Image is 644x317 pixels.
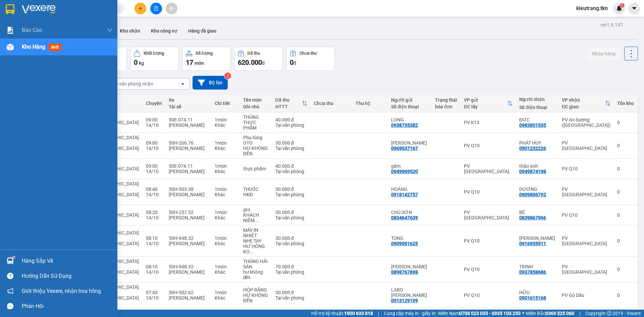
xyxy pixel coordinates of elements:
[182,47,231,71] button: Số lượng17món
[464,104,507,109] div: ĐC lấy
[562,235,610,246] div: PV [GEOGRAPHIC_DATA]
[562,187,610,197] div: PV [GEOGRAPHIC_DATA]
[275,140,307,146] div: 30.000 đ
[391,210,428,215] div: CHÚ SƠN
[13,256,15,258] sup: 1
[243,227,269,238] div: MÁY IN NHIỆT
[215,210,236,215] div: 1 món
[300,51,317,56] div: Chưa thu
[519,169,546,174] div: 0949874198
[391,264,428,269] div: kim anh
[526,310,574,317] span: Miền Bắc
[617,143,634,148] div: 0
[250,249,254,254] span: ...
[519,192,546,197] div: 0909806792
[519,269,546,275] div: 0937858686
[519,295,546,301] div: 0901615168
[562,293,610,298] div: PV Gò Dầu
[146,146,162,151] div: 14/10
[7,303,13,309] span: message
[255,218,259,223] span: ...
[243,269,269,280] div: hư không đền
[169,192,208,197] div: [PERSON_NAME]
[290,58,293,66] span: 0
[519,105,555,110] div: Số điện thoại
[275,241,307,246] div: Tại văn phòng
[134,58,138,66] span: 0
[579,310,580,317] span: |
[215,169,236,174] div: Khác
[139,60,144,66] span: kg
[275,192,307,197] div: Tại văn phòng
[275,210,307,215] div: 30.000 đ
[562,97,605,103] div: VP nhận
[600,21,623,29] div: ver 1.8.147
[7,288,13,294] span: notification
[243,259,269,269] div: THÙNG HẢI SẢN
[438,310,521,317] span: Miền Nam
[243,287,269,293] div: HỘP RĂNG
[49,44,61,51] span: mới
[293,60,296,66] span: đ
[22,256,112,266] div: Hàng sắp về
[275,295,307,301] div: Tại văn phòng
[215,101,236,106] div: Chi tiết
[617,238,634,244] div: 0
[519,163,555,169] div: thảo anh
[391,140,428,146] div: QUANG HƯNG
[262,60,265,66] span: đ
[215,264,236,269] div: 1 món
[22,301,112,311] div: Phản hồi
[169,290,208,295] div: 50H-502.62
[519,241,546,246] div: 0916955911
[146,215,162,220] div: 14/10
[391,215,418,220] div: 0834647639
[169,163,208,169] div: 50E-074.11
[7,44,14,51] img: warehouse-icon
[275,187,307,192] div: 30.000 đ
[169,269,208,275] div: [PERSON_NAME]
[243,192,269,197] div: HKĐ
[169,264,208,269] div: 50H-948.32
[631,5,637,11] span: caret-down
[144,51,164,56] div: Khối lượng
[562,212,610,218] div: PV Q10
[215,269,236,275] div: Khác
[519,290,555,295] div: HỮU
[243,187,269,192] div: THUỐC
[154,6,158,11] span: file-add
[6,4,14,14] img: logo-vxr
[384,310,436,317] span: Cung cấp máy in - giấy in:
[519,140,555,146] div: PHÁT HUY
[519,210,555,215] div: BÉ
[435,97,457,103] div: Trạng thái
[461,95,516,112] th: Toggle SortBy
[272,95,311,112] th: Toggle SortBy
[519,97,555,102] div: Người nhận
[344,311,373,316] strong: 1900 633 818
[562,104,605,109] div: ĐC giao
[617,212,634,218] div: 0
[275,97,302,103] div: Đã thu
[464,210,513,220] div: PV [GEOGRAPHIC_DATA]
[146,264,162,269] div: 08:10
[522,312,524,315] span: ⚪️
[7,27,14,34] img: solution-icon
[391,187,428,192] div: HOÀNG
[146,241,162,246] div: 14/10
[215,122,236,128] div: Khác
[169,187,208,192] div: 50H-503.38
[275,104,302,109] div: HTTT
[617,166,634,171] div: 0
[519,146,546,151] div: 0901232226
[169,6,174,11] span: aim
[464,293,513,298] div: PV Q10
[107,28,112,33] span: down
[243,293,269,303] div: HƯ KHÔNG ĐỀN
[617,267,634,272] div: 0
[146,169,162,174] div: 14/10
[519,117,555,122] div: ĐỨC
[571,4,613,12] span: kieutrang.tkn
[617,189,634,195] div: 0
[22,26,42,34] span: Báo cáo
